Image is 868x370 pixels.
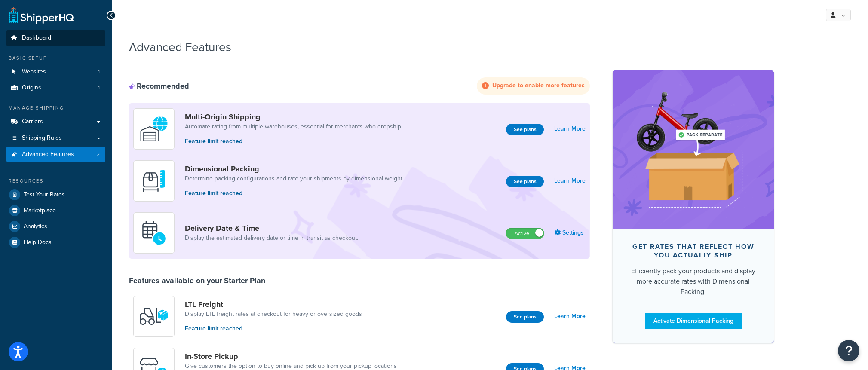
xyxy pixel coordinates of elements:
a: Dimensional Packing [185,164,402,174]
a: Marketplace [6,203,105,218]
a: Websites1 [6,64,105,80]
a: Activate Dimensional Packing [645,313,742,329]
img: WatD5o0RtDAAAAAElFTkSuQmCC [139,114,169,144]
img: y79ZsPf0fXUFUhFXDzUgf+ktZg5F2+ohG75+v3d2s1D9TjoU8PiyCIluIjV41seZevKCRuEjTPPOKHJsQcmKCXGdfprl3L4q7... [139,301,169,331]
div: Recommended [129,81,189,91]
a: Analytics [6,219,105,234]
a: Shipping Rules [6,130,105,146]
p: Feature limit reached [185,324,362,333]
a: Advanced Features2 [6,147,105,162]
a: In-Store Pickup [185,352,397,361]
div: Features available on your Starter Plan [129,276,265,285]
strong: Upgrade to enable more features [492,81,585,90]
a: Test Your Rates [6,187,105,202]
a: Help Docs [6,235,105,250]
li: Websites [6,64,105,80]
span: 1 [98,68,100,76]
span: Test Your Rates [24,191,65,199]
li: Advanced Features [6,147,105,162]
p: Feature limit reached [185,189,402,198]
li: Origins [6,80,105,96]
img: gfkeb5ejjkALwAAAABJRU5ErkJggg== [139,218,169,248]
div: Manage Shipping [6,104,105,112]
span: 1 [98,84,100,92]
span: Help Docs [24,239,52,246]
span: 2 [97,151,100,158]
a: Settings [555,227,586,239]
span: Dashboard [22,34,51,42]
a: Multi-Origin Shipping [185,112,401,122]
a: Origins1 [6,80,105,96]
h1: Advanced Features [129,39,231,55]
img: feature-image-dim-d40ad3071a2b3c8e08177464837368e35600d3c5e73b18a22c1e4bb210dc32ac.png [626,83,761,216]
img: DTVBYsAAAAAASUVORK5CYII= [139,166,169,196]
a: Automate rating from multiple warehouses, essential for merchants who dropship [185,122,401,131]
a: Display the estimated delivery date or time in transit as checkout. [185,234,358,242]
button: See plans [506,124,544,135]
a: Delivery Date & Time [185,223,358,233]
a: Display LTL freight rates at checkout for heavy or oversized goods [185,310,362,318]
span: Websites [22,68,46,76]
span: Carriers [22,118,43,125]
button: See plans [506,311,544,323]
a: LTL Freight [185,300,362,309]
span: Marketplace [24,207,56,214]
a: Learn More [554,175,586,187]
p: Feature limit reached [185,137,401,146]
div: Get rates that reflect how you actually ship [626,242,760,260]
span: Origins [22,84,41,92]
a: Learn More [554,310,586,322]
label: Active [506,228,544,239]
a: Determine packing configurations and rate your shipments by dimensional weight [185,174,402,183]
button: Open Resource Center [838,340,859,361]
span: Advanced Features [22,151,74,158]
a: Carriers [6,114,105,130]
span: Analytics [24,223,47,230]
div: Basic Setup [6,55,105,62]
div: Resources [6,177,105,185]
a: Dashboard [6,30,105,46]
a: Learn More [554,123,586,135]
button: See plans [506,176,544,187]
span: Shipping Rules [22,135,62,142]
div: Efficiently pack your products and display more accurate rates with Dimensional Packing. [626,266,760,297]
